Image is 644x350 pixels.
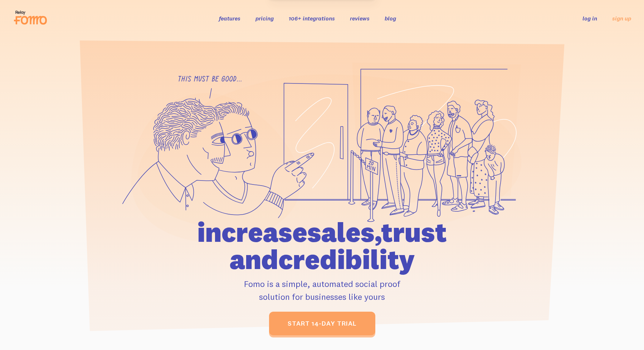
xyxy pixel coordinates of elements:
[350,15,370,22] a: reviews
[156,277,488,303] p: Fomo is a simple, automated social proof solution for businesses like yours
[582,15,597,22] a: log in
[269,312,375,335] a: start 14-day trial
[385,15,396,22] a: blog
[289,15,335,22] a: 106+ integrations
[156,219,488,273] h1: increase sales, trust and credibility
[255,15,274,22] a: pricing
[612,15,631,22] a: sign up
[219,15,240,22] a: features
